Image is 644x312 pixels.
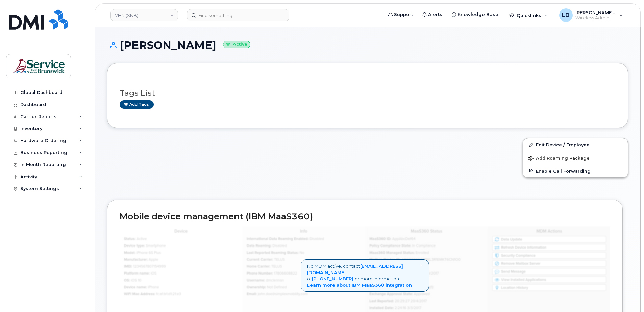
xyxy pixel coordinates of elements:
small: Active [223,41,250,48]
a: Add tags [120,100,154,109]
h3: Tags List [120,89,616,97]
span: Add Roaming Package [528,156,590,162]
a: [EMAIL_ADDRESS][DOMAIN_NAME] [307,263,403,275]
a: Learn more about IBM MaaS360 integration [307,282,412,288]
button: Enable Call Forwarding [523,165,628,177]
a: Edit Device / Employee [523,138,628,151]
a: [PHONE_NUMBER] [312,276,353,281]
span: × [420,262,423,268]
h2: Mobile device management (IBM MaaS360) [120,212,610,222]
span: Enable Call Forwarding [536,168,591,173]
button: Add Roaming Package [523,151,628,165]
div: No MDM active, contact or for more information [301,259,429,292]
h1: [PERSON_NAME] [107,39,628,51]
a: Close [420,263,423,268]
